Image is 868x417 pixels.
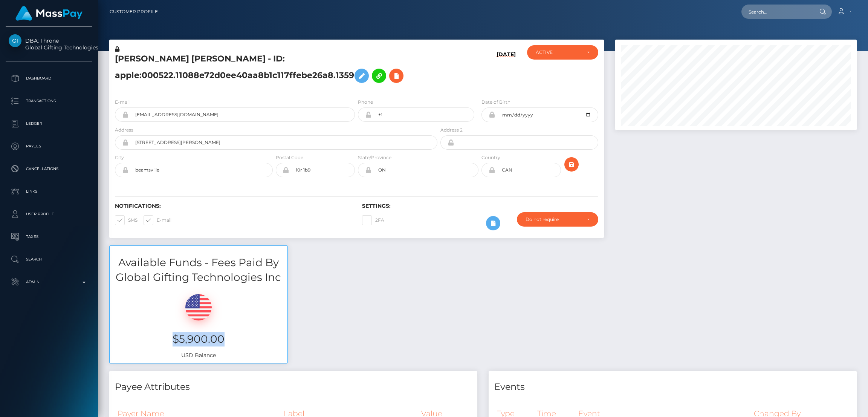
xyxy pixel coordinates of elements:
a: Transactions [6,92,92,110]
h6: Settings: [362,203,598,209]
a: Taxes [6,227,92,246]
p: Ledger [9,118,89,129]
a: Dashboard [6,69,92,88]
label: E-mail [144,215,171,225]
div: USD Balance [110,285,287,363]
label: Country [481,154,500,161]
p: Taxes [9,231,89,242]
label: SMS [115,215,138,225]
img: USD.png [185,294,212,320]
h6: Notifications: [115,203,351,209]
h4: Events [494,380,851,394]
p: Transactions [9,95,89,107]
a: Search [6,250,92,269]
button: ACTIVE [527,45,598,60]
a: Ledger [6,114,92,133]
h3: Available Funds - Fees Paid By Global Gifting Technologies Inc [110,255,287,285]
img: MassPay Logo [15,6,83,21]
p: Cancellations [9,163,89,175]
label: Postal Code [276,154,303,161]
p: User Profile [9,208,89,220]
label: City [115,154,124,161]
h6: [DATE] [497,51,516,89]
h3: $5,900.00 [115,332,282,346]
a: Cancellations [6,159,92,178]
input: Search... [741,5,812,19]
a: Payees [6,137,92,156]
p: Admin [9,276,89,288]
p: Payees [9,141,89,152]
a: User Profile [6,205,92,224]
label: Phone [358,99,373,106]
label: 2FA [362,215,384,225]
label: Address [115,127,133,133]
label: State/Province [358,154,391,161]
h4: Payee Attributes [115,380,472,394]
p: Links [9,186,89,197]
a: Admin [6,273,92,291]
h5: [PERSON_NAME] [PERSON_NAME] - ID: apple:000522.11088e72d0ee40aa8b1c117ffebe26a8.1359 [115,53,433,87]
div: ACTIVE [536,49,581,55]
label: Date of Birth [481,99,510,106]
button: Do not require [517,212,598,227]
div: Do not require [526,216,581,222]
span: DBA: Throne Global Gifting Technologies Inc [6,37,92,51]
label: E-mail [115,99,130,106]
label: Address 2 [440,127,463,133]
p: Search [9,254,89,265]
a: Customer Profile [110,4,158,20]
a: Links [6,182,92,201]
p: Dashboard [9,73,89,84]
img: Global Gifting Technologies Inc [9,34,21,47]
